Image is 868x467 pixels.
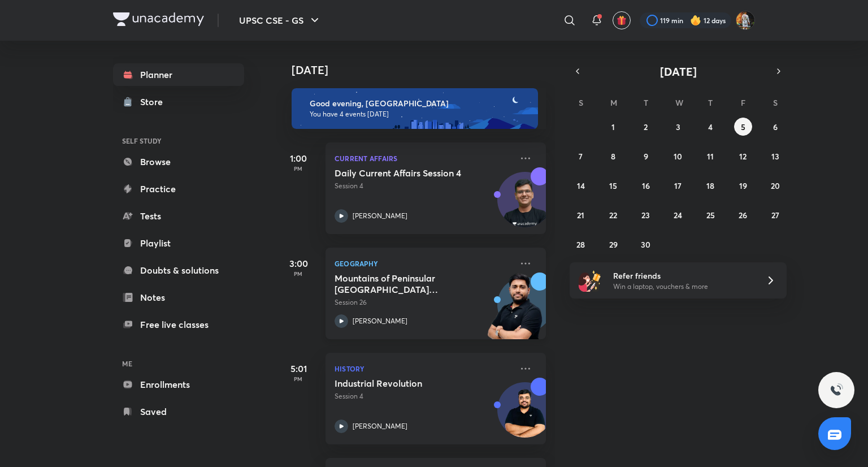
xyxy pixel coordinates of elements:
a: Playlist [113,232,244,254]
abbr: September 15, 2025 [609,180,617,191]
img: avatar [617,15,627,25]
button: September 7, 2025 [572,147,590,165]
button: September 1, 2025 [604,118,622,136]
abbr: September 5, 2025 [741,122,745,132]
button: September 25, 2025 [701,206,719,224]
abbr: September 27, 2025 [771,210,779,220]
a: Practice [113,178,244,200]
button: September 28, 2025 [572,235,590,253]
abbr: September 13, 2025 [771,151,779,162]
button: September 5, 2025 [734,118,752,136]
abbr: September 18, 2025 [706,180,714,191]
h4: [DATE] [292,63,557,77]
img: streak [690,15,701,26]
h5: Industrial Revolution [335,378,475,389]
img: Avatar [498,388,552,443]
abbr: Friday [741,97,745,108]
p: Session 26 [335,297,512,308]
button: September 30, 2025 [637,235,655,253]
abbr: September 7, 2025 [579,151,583,162]
abbr: September 23, 2025 [641,210,650,220]
img: referral [579,269,601,292]
h6: Refer friends [613,270,752,282]
a: Free live classes [113,313,244,336]
a: Saved [113,400,244,423]
button: September 15, 2025 [604,176,622,194]
button: September 9, 2025 [637,147,655,165]
abbr: Sunday [579,97,583,108]
img: unacademy [484,273,546,351]
a: Doubts & solutions [113,259,244,282]
button: September 22, 2025 [604,206,622,224]
abbr: September 10, 2025 [674,151,682,162]
abbr: September 22, 2025 [609,210,617,220]
p: [PERSON_NAME] [353,211,407,221]
p: History [335,362,512,375]
button: [DATE] [585,63,771,79]
button: September 11, 2025 [701,147,719,165]
p: PM [276,375,321,382]
button: September 20, 2025 [766,176,784,194]
abbr: Thursday [708,97,713,108]
button: September 3, 2025 [669,118,687,136]
p: Session 4 [335,181,512,191]
button: avatar [613,11,631,29]
button: September 16, 2025 [637,176,655,194]
abbr: September 4, 2025 [708,122,713,132]
abbr: September 6, 2025 [773,122,778,132]
abbr: Saturday [773,97,778,108]
button: September 4, 2025 [701,118,719,136]
a: Notes [113,286,244,309]
abbr: September 26, 2025 [739,210,747,220]
button: September 24, 2025 [669,206,687,224]
button: September 10, 2025 [669,147,687,165]
p: PM [276,270,321,277]
abbr: Tuesday [644,97,648,108]
p: You have 4 events [DATE] [310,110,528,119]
abbr: Monday [610,97,617,108]
button: September 29, 2025 [604,235,622,253]
img: ttu [830,383,843,397]
p: [PERSON_NAME] [353,421,407,431]
abbr: September 1, 2025 [611,122,615,132]
img: Avatar [498,178,552,232]
abbr: September 19, 2025 [739,180,747,191]
abbr: September 16, 2025 [642,180,650,191]
span: [DATE] [660,64,697,79]
p: [PERSON_NAME] [353,316,407,326]
img: Prakhar Singh [736,11,755,30]
h6: SELF STUDY [113,131,244,150]
button: September 27, 2025 [766,206,784,224]
button: September 21, 2025 [572,206,590,224]
abbr: September 21, 2025 [577,210,584,220]
p: Win a laptop, vouchers & more [613,282,752,292]
abbr: Wednesday [675,97,683,108]
a: Enrollments [113,373,244,396]
abbr: September 24, 2025 [674,210,682,220]
abbr: September 2, 2025 [644,122,648,132]
h5: Mountains of Peninsular India through Maps [335,273,475,295]
a: Planner [113,63,244,86]
a: Tests [113,205,244,227]
button: September 14, 2025 [572,176,590,194]
abbr: September 9, 2025 [644,151,648,162]
p: Geography [335,257,512,270]
abbr: September 28, 2025 [576,239,585,250]
abbr: September 17, 2025 [674,180,682,191]
p: Session 4 [335,391,512,401]
abbr: September 3, 2025 [676,122,680,132]
button: September 8, 2025 [604,147,622,165]
abbr: September 20, 2025 [771,180,780,191]
div: Store [140,95,170,109]
button: September 18, 2025 [701,176,719,194]
abbr: September 25, 2025 [706,210,715,220]
a: Store [113,90,244,113]
button: September 12, 2025 [734,147,752,165]
abbr: September 29, 2025 [609,239,618,250]
button: September 2, 2025 [637,118,655,136]
button: September 17, 2025 [669,176,687,194]
button: September 26, 2025 [734,206,752,224]
button: September 23, 2025 [637,206,655,224]
a: Browse [113,150,244,173]
h5: Daily Current Affairs Session 4 [335,167,475,179]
